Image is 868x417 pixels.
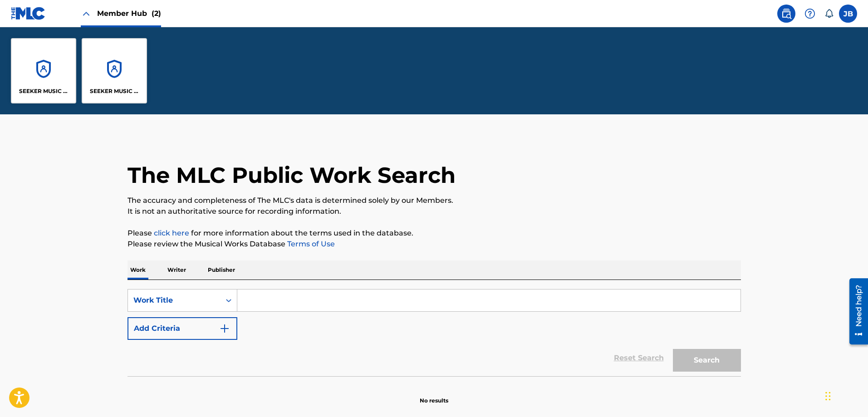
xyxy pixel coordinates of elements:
span: (2) [152,9,161,18]
img: search [781,8,792,19]
div: Help [801,5,819,23]
a: Public Search [777,5,795,23]
div: Notifications [824,9,834,18]
p: SEEKER MUSIC PORTFOLIO HOLDCO II LP [19,87,69,95]
a: AccountsSEEKER MUSIC PORTFOLIO HOLDCO II LP [11,38,76,103]
div: Work Title [133,295,215,306]
p: SEEKER MUSIC PORTFOLIO HOLDCO I LP [90,87,139,95]
p: No results [420,386,448,405]
p: Writer [165,260,189,280]
a: AccountsSEEKER MUSIC PORTFOLIO HOLDCO I LP [82,38,147,103]
p: It is not an authoritative source for recording information. [128,206,741,217]
div: User Menu [839,5,857,23]
a: Terms of Use [285,240,335,248]
iframe: Resource Center [843,275,868,348]
p: Please for more information about the terms used in the database. [128,228,741,239]
img: help [804,8,815,19]
div: Drag [825,383,831,410]
p: Please review the Musical Works Database [128,239,741,250]
p: Publisher [205,260,238,280]
img: Close [81,8,92,19]
span: Member Hub [97,8,161,19]
h1: The MLC Public Work Search [128,162,456,189]
button: Add Criteria [128,317,237,340]
img: MLC Logo [11,7,46,20]
a: click here [154,229,189,237]
p: The accuracy and completeness of The MLC's data is determined solely by our Members. [128,195,741,206]
img: 9d2ae6d4665cec9f34b9.svg [219,323,230,334]
form: Search Form [128,289,741,376]
p: Work [128,260,148,280]
iframe: Chat Widget [823,373,868,417]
